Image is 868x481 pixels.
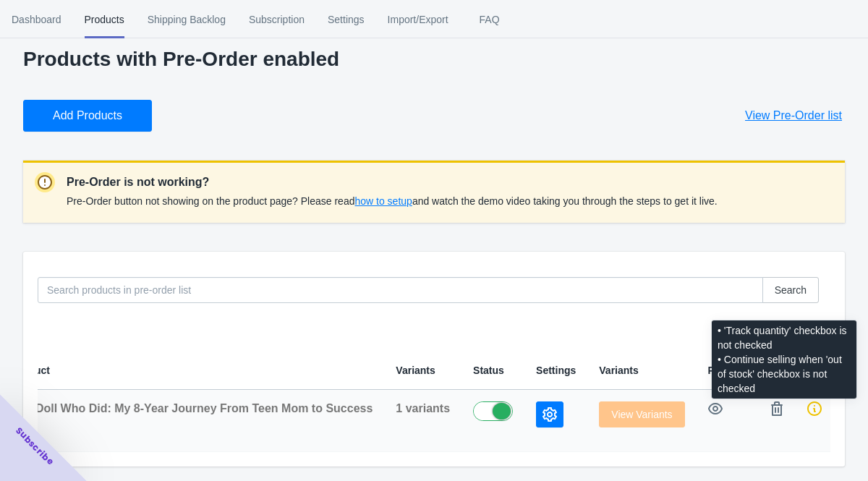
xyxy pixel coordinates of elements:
span: Products [85,1,124,38]
span: Pre-Order button not showing on the product page? Please read and watch the demo video taking you... [67,195,718,207]
span: Product [12,365,50,376]
span: FAQ [472,1,508,38]
p: Products with Pre-Order enabled [23,48,845,71]
span: Variants [396,365,435,376]
button: Add Products [23,100,152,132]
span: Dashboard [12,1,61,38]
span: Search [775,284,807,296]
span: Subscription [249,1,305,38]
p: Pre-Order is not working? [67,174,718,191]
span: Import/Export [388,1,448,38]
span: Shipping Backlog [148,1,226,38]
span: View Pre-Order list [745,108,842,123]
button: View Pre-Order list [728,100,859,132]
span: Variants [599,365,638,376]
span: how to setup [354,195,412,207]
span: Settings [536,365,576,376]
span: The Doll Who Did: My 8-Year Journey From Teen Mom to Success [12,402,373,414]
span: Status [473,365,504,376]
input: Search products in pre-order list [38,277,763,303]
span: Settings [328,1,365,38]
span: Add Products [53,108,122,123]
span: 1 variants [396,402,450,414]
span: Subscribe [13,425,56,468]
button: Search [762,277,819,303]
